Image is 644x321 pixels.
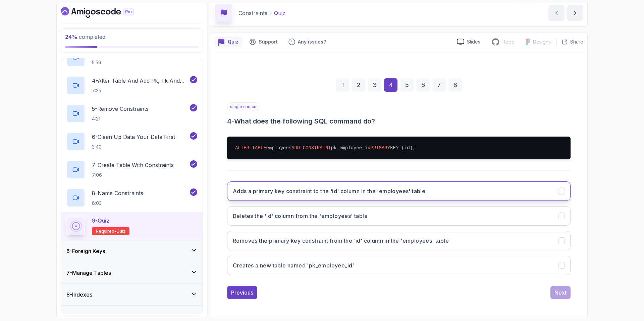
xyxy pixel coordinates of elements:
button: Support button [245,36,282,47]
p: 9 - Quiz [92,217,109,225]
p: 7:35 [92,87,189,94]
p: 6:03 [92,200,143,207]
p: Constraints [238,9,267,17]
p: Quiz [228,38,238,45]
button: next content [567,5,583,21]
a: Dashboard [61,7,149,18]
span: TABLE [252,145,266,151]
button: Removes the primary key constraint from the 'id' column in the 'employees' table [227,231,571,250]
button: Creates a new table named 'pk_employee_id' [227,256,571,275]
div: 6 [416,78,430,92]
button: quiz button [214,36,243,47]
div: 3 [368,78,381,92]
p: 5 - Remove Constraints [92,105,149,113]
div: 7 [432,78,446,92]
span: quiz [116,229,125,234]
button: previous content [548,5,565,21]
span: ALTER [235,145,249,151]
p: Share [570,38,583,45]
div: 5 [400,78,414,92]
a: Slides [451,38,486,46]
p: Slides [467,38,480,45]
h3: 9 - Analyse Queries [66,312,114,320]
button: Previous [227,286,257,299]
div: 4 [384,78,397,92]
p: 3:40 [92,144,175,150]
p: Any issues? [298,38,326,45]
p: Designs [533,38,551,45]
h3: 6 - Foreign Keys [66,247,105,255]
h3: 4 - What does the following SQL command do? [227,116,571,126]
button: Deletes the 'id' column from the 'employees' table [227,206,571,226]
button: 4-Alter Table And Add Pk, Fk And Check Constraints7:35 [66,76,197,95]
p: 5:59 [92,59,189,66]
div: 1 [336,78,349,92]
span: CONSTRAINT [303,145,331,151]
h3: Removes the primary key constraint from the 'id' column in the 'employees' table [233,237,449,245]
button: 8-Name Constraints6:03 [66,188,197,207]
span: completed [65,33,105,40]
button: 7-Manage Tables [61,262,203,284]
span: Required- [96,229,116,234]
p: 6 - Clean Up Data Your Data First [92,133,175,141]
button: 5-Remove Constraints4:21 [66,104,197,123]
span: PRIMARY [370,145,390,151]
span: ADD [291,145,300,151]
p: 4 - Alter Table And Add Pk, Fk And Check Constraints [92,77,189,85]
div: Next [554,289,567,297]
pre: employees pk_employee_id KEY (id); [227,137,571,159]
button: Feedback button [284,36,330,47]
button: 9-QuizRequired-quiz [66,217,197,235]
p: 7:06 [92,172,174,178]
button: Share [556,38,583,45]
h3: Adds a primary key constraint to the 'id' column in the 'employees' table [233,187,425,195]
div: 2 [352,78,365,92]
span: 24 % [65,33,77,40]
h3: Deletes the 'id' column from the 'employees' table [233,212,368,220]
div: Previous [231,289,253,297]
button: Adds a primary key constraint to the 'id' column in the 'employees' table [227,181,571,201]
p: 4:21 [92,115,149,122]
button: 7-Create Table With Constraints7:06 [66,160,197,179]
p: 7 - Create Table With Constraints [92,161,174,169]
p: Repo [502,38,515,45]
button: 8-Indexes [61,284,203,305]
p: 8 - Name Constraints [92,189,143,197]
p: Support [259,38,278,45]
h3: 7 - Manage Tables [66,269,111,277]
h3: 8 - Indexes [66,291,92,299]
h3: Creates a new table named 'pk_employee_id' [233,261,354,269]
button: 6-Clean Up Data Your Data First3:40 [66,132,197,151]
p: Quiz [274,9,285,17]
button: Next [550,286,571,299]
p: single choice [227,102,260,111]
button: 6-Foreign Keys [61,240,203,262]
div: 8 [448,78,462,92]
